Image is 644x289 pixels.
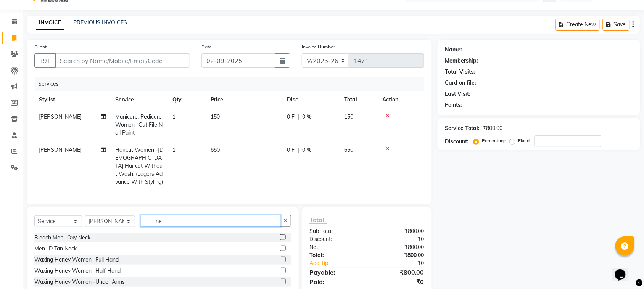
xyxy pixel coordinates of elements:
[302,146,311,154] span: 0 %
[304,277,367,286] div: Paid:
[367,227,430,235] div: ₹800.00
[302,43,335,50] label: Invoice Number
[298,113,299,121] span: |
[340,91,378,108] th: Total
[378,91,424,108] th: Action
[367,243,430,251] div: ₹800.00
[298,146,299,154] span: |
[445,57,478,65] div: Membership:
[304,227,367,235] div: Sub Total:
[482,137,507,144] label: Percentage
[367,268,430,277] div: ₹800.00
[201,43,212,50] label: Date
[141,215,280,227] input: Search or Scan
[612,258,636,281] iframe: chat widget
[34,234,90,242] div: Bleach Men -Oxy Neck
[36,16,64,30] a: INVOICE
[603,19,630,31] button: Save
[55,53,190,68] input: Search by Name/Mobile/Email/Code
[445,90,471,98] div: Last Visit:
[304,235,367,243] div: Discount:
[211,146,220,153] span: 650
[34,267,121,275] div: Waxing Honey Women -Half Hand
[304,259,377,267] a: Add Tip
[115,113,163,136] span: Manicure, Pedicure Women -Cut File Nail Paint
[34,278,125,286] div: Waxing Honey Women -Under Arms
[34,91,111,108] th: Stylist
[304,268,367,277] div: Payable:
[35,77,430,91] div: Services
[206,91,282,108] th: Price
[367,277,430,286] div: ₹0
[73,19,127,26] a: PREVIOUS INVOICES
[518,137,530,144] label: Fixed
[445,79,477,87] div: Card on file:
[344,113,353,120] span: 150
[168,91,206,108] th: Qty
[287,113,295,121] span: 0 F
[302,113,311,121] span: 0 %
[445,124,480,132] div: Service Total:
[304,243,367,251] div: Net:
[377,259,430,267] div: ₹0
[111,91,168,108] th: Service
[282,91,340,108] th: Disc
[34,256,119,264] div: Waxing Honey Women -Full Hand
[445,138,469,146] div: Discount:
[304,251,367,259] div: Total:
[34,53,56,68] button: +91
[172,146,175,153] span: 1
[39,146,82,153] span: [PERSON_NAME]
[445,46,462,54] div: Name:
[367,235,430,243] div: ₹0
[445,101,462,109] div: Points:
[287,146,295,154] span: 0 F
[115,146,163,185] span: Haircut Women -[DEMOGRAPHIC_DATA] Haircut Without Wash. (Lagers Advance With Styling)
[211,113,220,120] span: 150
[34,245,77,253] div: Men -D Tan Neck
[172,113,175,120] span: 1
[34,43,47,50] label: Client
[344,146,353,153] span: 650
[367,251,430,259] div: ₹800.00
[445,68,475,76] div: Total Visits:
[39,113,82,120] span: [PERSON_NAME]
[556,19,600,31] button: Create New
[309,216,327,224] span: Total
[483,124,503,132] div: ₹800.00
